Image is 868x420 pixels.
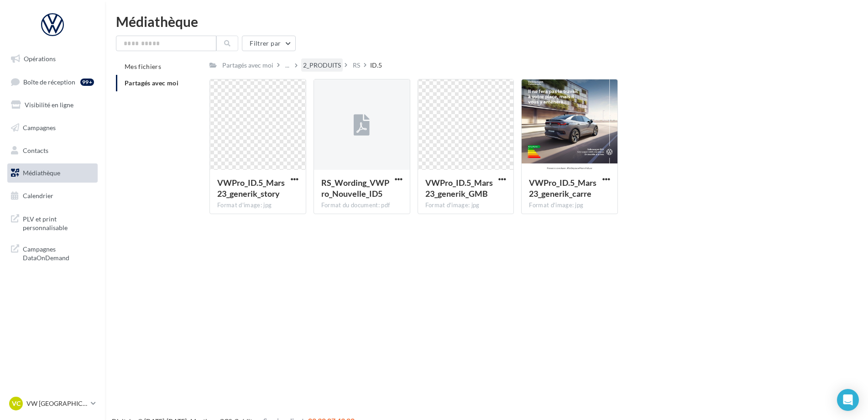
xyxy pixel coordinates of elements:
[370,61,382,70] div: ID.5
[5,72,99,92] a: Boîte de réception99+
[5,95,99,115] a: Visibilité en ligne
[23,124,56,131] span: Campagnes
[125,79,178,87] span: Partagés avec moi
[125,63,161,70] span: Mes fichiers
[353,61,360,70] div: RS
[23,243,94,262] span: Campagnes DataOnDemand
[222,61,273,70] div: Partagés avec moi
[5,141,99,160] a: Contacts
[321,201,403,210] div: Format du document: pdf
[837,389,859,411] div: Open Intercom Messenger
[24,55,56,63] span: Opérations
[217,178,285,199] span: VWPro_ID.5_Mars23_generik_story
[116,15,857,28] div: Médiathèque
[5,239,99,266] a: Campagnes DataOnDemand
[242,36,296,51] button: Filtrer par
[425,201,507,210] div: Format d'image: jpg
[80,79,94,86] div: 99+
[23,169,60,177] span: Médiathèque
[23,192,53,199] span: Calendrier
[529,201,610,210] div: Format d'image: jpg
[12,399,21,408] span: VC
[5,118,99,137] a: Campagnes
[529,178,596,199] span: VWPro_ID.5_Mars23_generik_carre
[23,146,48,154] span: Contacts
[425,178,493,199] span: VWPro_ID.5_Mars23_generik_GMB
[283,59,291,72] div: ...
[23,213,94,232] span: PLV et print personnalisable
[5,209,99,236] a: PLV et print personnalisable
[321,178,389,199] span: RS_Wording_VWPro_Nouvelle_ID5
[303,61,341,70] div: 2_PRODUITS
[5,49,99,68] a: Opérations
[5,163,99,183] a: Médiathèque
[7,395,98,412] a: VC VW [GEOGRAPHIC_DATA]
[217,201,298,210] div: Format d'image: jpg
[5,186,99,205] a: Calendrier
[23,78,75,85] span: Boîte de réception
[26,399,87,408] p: VW [GEOGRAPHIC_DATA]
[25,101,73,109] span: Visibilité en ligne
